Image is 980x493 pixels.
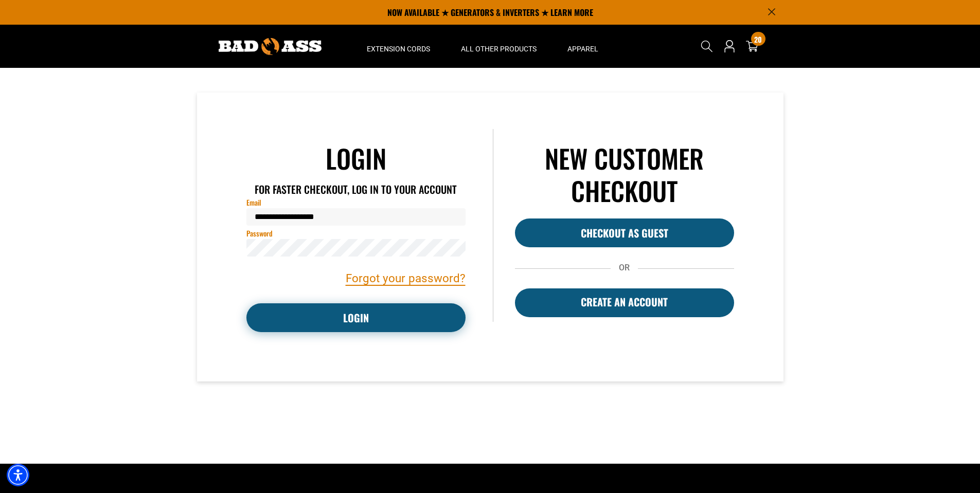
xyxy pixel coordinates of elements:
summary: Extension Cords [351,25,446,68]
a: Forgot your password? [346,270,466,287]
summary: Apparel [552,25,614,68]
h2: NEW CUSTOMER CHECKOUT [515,142,734,206]
img: Bad Ass Extension Cords [219,38,322,55]
summary: Search [699,38,715,54]
span: Apparel [567,44,598,53]
div: Accessibility Menu [7,464,29,486]
span: OR [611,263,638,272]
a: Open this option [721,25,738,68]
summary: All Other Products [446,25,552,68]
span: All Other Products [461,44,537,53]
button: CHECKOUT AS GUEST [515,218,734,247]
span: Extension Cords [367,44,430,53]
a: CREATE AN ACCOUNT [515,288,734,317]
h1: Login [246,142,466,174]
button: Login [246,303,466,332]
span: 20 [754,35,762,43]
h2: For faster checkout, log in to your account [246,182,466,196]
